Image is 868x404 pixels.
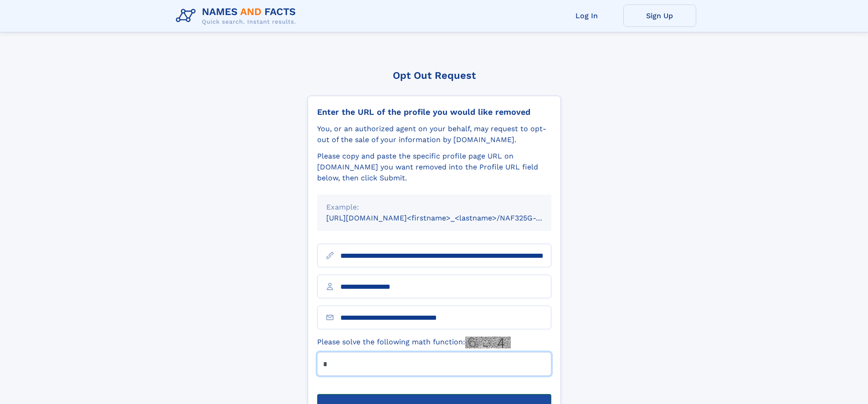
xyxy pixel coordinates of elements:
[317,337,511,348] label: Please solve the following math function:
[317,107,551,117] div: Enter the URL of the profile you would like removed
[550,5,623,27] a: Log In
[172,4,303,28] img: Logo Names and Facts
[308,70,561,81] div: Opt Out Request
[317,151,551,184] div: Please copy and paste the specific profile page URL on [DOMAIN_NAME] you want removed into the Pr...
[623,5,696,27] a: Sign Up
[326,202,542,213] div: Example:
[317,123,551,145] div: You, or an authorized agent on your behalf, may request to opt-out of the sale of your informatio...
[326,214,569,222] small: [URL][DOMAIN_NAME]<firstname>_<lastname>/NAF325G-xxxxxxxx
